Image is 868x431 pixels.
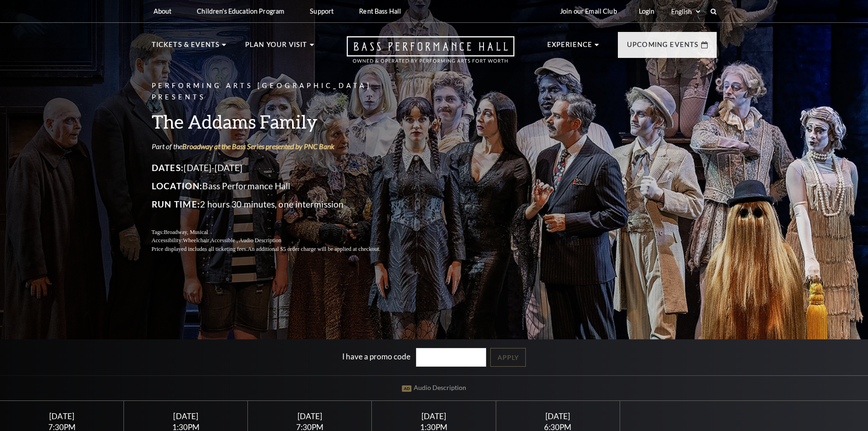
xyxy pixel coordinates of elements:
div: [DATE] [259,411,361,421]
label: I have a promo code [342,352,411,361]
div: [DATE] [383,411,485,421]
div: 1:30PM [383,423,485,431]
div: 7:30PM [259,423,361,431]
p: Upcoming Events [627,39,699,56]
p: Price displayed includes all ticketing fees. [152,245,402,254]
select: Select: [669,7,702,16]
div: [DATE] [11,411,113,421]
p: Part of the [152,141,402,151]
p: Plan Your Visit [245,39,308,56]
span: An additional $5 order charge will be applied at checkout. [247,246,380,252]
span: Broadway, Musical [164,229,208,235]
p: Tickets & Events [152,39,220,56]
p: About [154,7,172,15]
div: 1:30PM [135,423,237,431]
span: Location: [152,181,203,191]
h3: The Addams Family [152,110,402,133]
a: Broadway at the Bass Series presented by PNC Bank [182,142,334,151]
p: Performing Arts [GEOGRAPHIC_DATA] Presents [152,80,402,103]
div: 6:30PM [507,423,609,431]
span: Run Time: [152,199,200,209]
p: Bass Performance Hall [152,179,402,193]
p: Accessibility: [152,236,402,245]
div: [DATE] [135,411,237,421]
p: Tags: [152,228,402,237]
div: [DATE] [507,411,609,421]
p: Rent Bass Hall [359,7,401,15]
p: Children's Education Program [197,7,284,15]
p: Experience [547,39,593,56]
p: 2 hours 30 minutes, one intermission [152,197,402,212]
span: Wheelchair Accessible , Audio Description [183,237,281,244]
p: [DATE]-[DATE] [152,161,402,175]
p: Support [310,7,334,15]
div: 7:30PM [11,423,113,431]
span: Dates: [152,162,184,173]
